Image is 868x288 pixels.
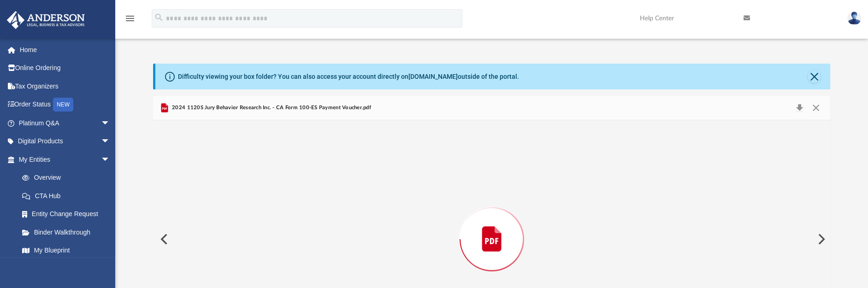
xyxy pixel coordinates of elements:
[6,77,124,95] a: Tax Organizers
[4,11,88,29] img: Anderson Advisors Platinum Portal
[13,187,124,205] a: CTA Hub
[101,114,119,133] span: arrow_drop_down
[6,41,124,59] a: Home
[101,150,119,169] span: arrow_drop_down
[13,241,119,260] a: My Blueprint
[6,95,124,114] a: Order StatusNEW
[408,73,458,80] a: [DOMAIN_NAME]
[124,13,136,24] i: menu
[13,223,124,241] a: Binder Walkthrough
[6,114,124,132] a: Platinum Q&Aarrow_drop_down
[808,70,821,83] button: Close
[124,18,136,24] a: menu
[170,104,371,112] span: 2024 1120S Jury Behavior Research Inc. - CA Form 100-ES Payment Voucher.pdf
[178,72,519,82] div: Difficulty viewing your box folder? You can also access your account directly on outside of the p...
[13,169,124,187] a: Overview
[847,12,861,25] img: User Pic
[53,98,73,112] div: NEW
[6,59,124,77] a: Online Ordering
[6,150,124,169] a: My Entitiesarrow_drop_down
[13,205,124,223] a: Entity Change Request
[791,101,808,114] button: Download
[808,101,824,114] button: Close
[154,12,164,23] i: search
[153,226,173,252] button: Previous File
[810,226,831,252] button: Next File
[6,132,124,151] a: Digital Productsarrow_drop_down
[101,132,119,151] span: arrow_drop_down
